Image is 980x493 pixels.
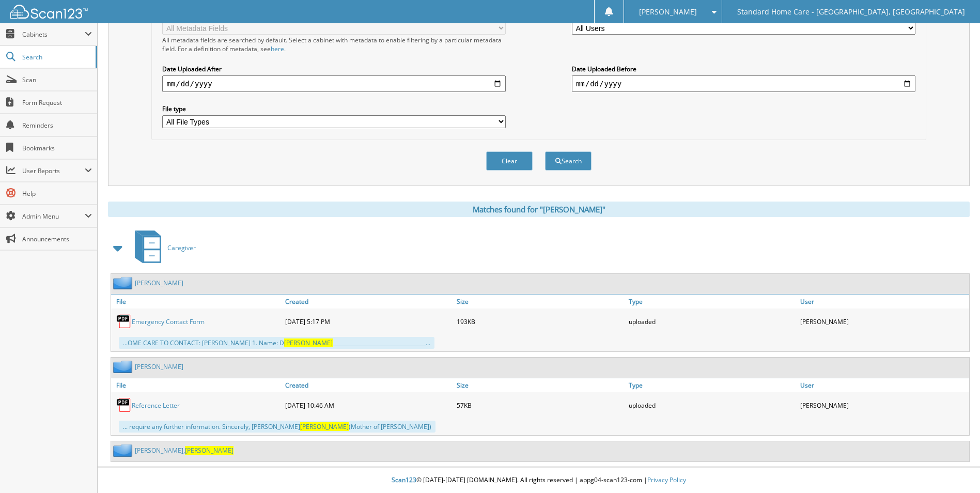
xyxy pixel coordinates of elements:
input: end [572,75,915,92]
div: uploaded [626,395,798,415]
a: [PERSON_NAME] [135,279,183,287]
a: here [271,44,284,53]
div: 57KB [454,395,626,415]
div: ...OME CARE TO CONTACT: [PERSON_NAME] 1. Name: D ____________________________________... [119,337,434,349]
div: [PERSON_NAME] [798,311,969,332]
span: Search [22,53,90,61]
a: [PERSON_NAME],[PERSON_NAME] [135,446,234,455]
span: Cabinets [22,30,85,39]
img: folder2.png [113,360,135,373]
span: [PERSON_NAME] [284,338,333,347]
span: User Reports [22,166,85,175]
a: User [798,378,969,392]
a: File [111,295,283,309]
input: start [162,75,506,92]
a: Size [454,295,626,309]
span: Help [22,189,92,198]
a: Created [283,295,454,309]
img: PDF.png [116,314,132,329]
div: All metadata fields are searched by default. Select a cabinet with metadata to enable filtering b... [162,36,506,53]
label: Date Uploaded After [162,65,506,73]
img: folder2.png [113,276,135,289]
a: Emergency Contact Form [132,317,205,326]
img: PDF.png [116,397,132,413]
div: [DATE] 5:17 PM [283,311,454,332]
div: © [DATE]-[DATE] [DOMAIN_NAME]. All rights reserved | appg04-scan123-com | [98,468,980,493]
label: Date Uploaded Before [572,65,915,73]
span: Reminders [22,121,92,130]
a: Type [626,295,798,309]
button: Search [545,151,592,171]
div: Matches found for "[PERSON_NAME]" [108,202,970,217]
div: ... require any further information. Sincerely, [PERSON_NAME] (Mother of [PERSON_NAME]) [119,421,435,433]
span: Scan123 [392,475,416,484]
img: scan123-logo-white.svg [10,5,88,19]
span: Bookmarks [22,144,92,152]
span: [PERSON_NAME] [185,446,234,455]
span: Admin Menu [22,212,85,221]
a: Type [626,378,798,392]
img: folder2.png [113,444,135,457]
span: Caregiver [167,243,196,252]
span: Form Request [22,98,92,107]
span: Announcements [22,235,92,243]
div: uploaded [626,311,798,332]
a: Size [454,378,626,392]
button: Clear [486,151,533,171]
a: Created [283,378,454,392]
div: [DATE] 10:46 AM [283,395,454,415]
a: File [111,378,283,392]
span: [PERSON_NAME] [300,422,349,431]
iframe: Chat Widget [928,443,980,493]
label: File type [162,104,506,113]
span: Scan [22,75,92,84]
span: [PERSON_NAME] [639,9,697,15]
a: Reference Letter [132,401,180,410]
div: 193KB [454,311,626,332]
span: Standard Home Care - [GEOGRAPHIC_DATA], [GEOGRAPHIC_DATA] [737,9,965,15]
a: [PERSON_NAME] [135,362,183,371]
a: User [798,295,969,309]
a: Caregiver [129,227,196,268]
div: [PERSON_NAME] [798,395,969,415]
a: Privacy Policy [647,475,686,484]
